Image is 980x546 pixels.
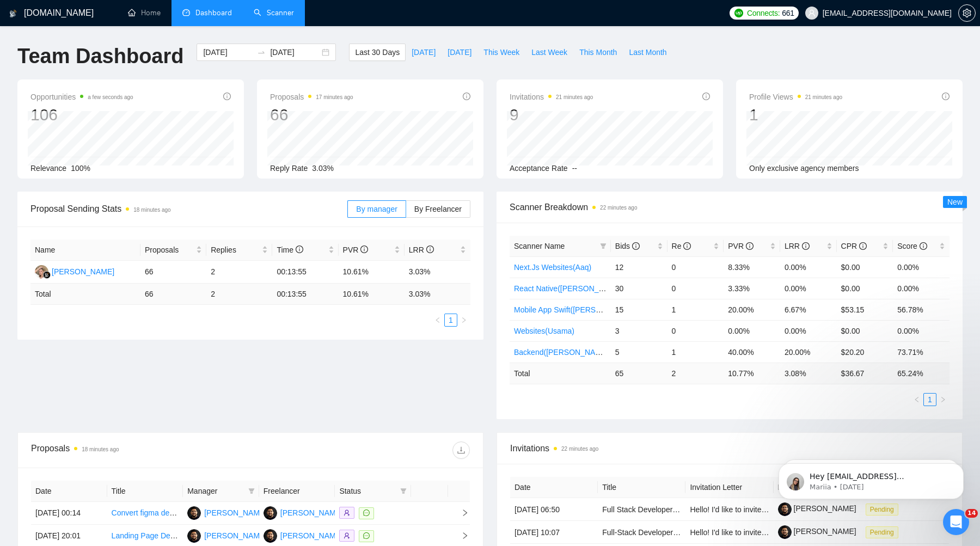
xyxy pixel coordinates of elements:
[344,532,350,539] span: user-add
[31,481,107,502] th: Date
[672,242,691,250] span: Re
[53,21,136,32] p: The team can also help
[29,330,146,351] span: If you're interested in applying for jobs that are restricted…
[514,242,565,250] span: Scanner Name
[339,261,405,284] td: 10.61%
[667,341,724,363] td: 1
[355,46,400,58] span: Last 30 Days
[724,299,780,320] td: 20.00%
[837,278,893,299] td: $0.00
[943,509,969,535] iframe: To enrich screen reader interactions, please activate Accessibility in Grammarly extension settings
[525,44,573,61] button: Last Week
[573,44,623,61] button: This Month
[426,246,434,253] span: info-circle
[685,477,773,498] th: Invitation Letter
[206,284,272,305] td: 2
[897,242,927,250] span: Score
[264,508,343,517] a: MA[PERSON_NAME]
[947,198,963,206] span: New
[9,62,179,366] div: Hey, there!You can request an additional Business Manager to apply for US or UK exclusive jobs.Be...
[43,271,51,279] img: gigradar-bm.png
[923,393,936,406] li: 1
[724,278,780,299] td: 3.33%
[17,250,170,282] div: ✅ The agency owner is verified in the [GEOGRAPHIC_DATA]/[GEOGRAPHIC_DATA]
[405,261,470,284] td: 3.03%
[280,530,343,542] div: [PERSON_NAME]
[483,46,519,58] span: This Week
[514,263,591,272] a: Next.Js Websites(Aaq)
[623,44,672,61] button: Last Month
[204,507,267,519] div: [PERSON_NAME]
[31,441,250,459] div: Proposals
[683,242,691,250] span: info-circle
[514,284,626,293] a: React Native([PERSON_NAME])
[514,348,611,357] a: Backend([PERSON_NAME])
[936,393,950,406] button: right
[510,363,611,384] td: Total
[780,278,837,299] td: 0.00%
[203,46,253,58] input: Start date
[17,175,170,207] div: ✅ The freelancer is verified in the [GEOGRAPHIC_DATA]/[GEOGRAPHIC_DATA]
[724,256,780,278] td: 8.33%
[30,240,140,261] th: Name
[510,441,949,455] span: Invitations
[9,5,17,22] img: logo
[510,105,593,125] div: 9
[31,9,48,27] img: Profile image for AI Assistant from GigRadar 📡
[140,240,206,261] th: Proposals
[71,164,90,173] span: 100%
[17,287,170,309] div: You can find more information about such BMs below:
[837,320,893,341] td: $0.00
[611,320,667,341] td: 3
[187,506,201,520] img: MA
[724,363,780,384] td: 10.77 %
[195,8,232,17] span: Dashboard
[940,396,946,403] span: right
[223,93,231,100] span: info-circle
[339,284,405,305] td: 10.61 %
[611,299,667,320] td: 15
[248,488,255,494] span: filter
[107,502,183,525] td: Convert figma designs to react/remix code
[841,242,867,250] span: CPR
[629,46,666,58] span: Last Month
[461,317,467,323] span: right
[780,341,837,363] td: 20.00%
[572,164,577,173] span: --
[747,7,780,19] span: Connects:
[363,532,370,539] span: message
[187,531,267,539] a: MA[PERSON_NAME]
[728,242,754,250] span: PVR
[598,521,685,544] td: Full-Stack Developer for Real-Time AI Avatar System (Tavus-Style)
[749,90,842,103] span: Profile Views
[30,164,66,173] span: Relevance
[107,481,183,502] th: Title
[30,105,133,125] div: 106
[615,242,640,250] span: Bids
[344,510,350,516] span: user-add
[463,93,470,100] span: info-circle
[579,46,617,58] span: This Month
[457,314,470,327] button: right
[140,261,206,284] td: 66
[802,242,810,250] span: info-circle
[35,267,114,275] a: VZ[PERSON_NAME]
[140,284,206,305] td: 66
[187,485,244,497] span: Manager
[598,498,685,521] td: Full Stack Developer (React + Python Flask) for Legal Tech Startup
[145,244,194,256] span: Proposals
[434,317,441,323] span: left
[510,200,950,214] span: Scanner Breakdown
[312,164,334,173] span: 3.03%
[444,314,457,327] li: 1
[746,242,754,250] span: info-circle
[452,441,470,459] button: download
[187,529,201,543] img: MA
[910,393,923,406] button: left
[405,284,470,305] td: 3.03 %
[805,94,842,100] time: 21 minutes ago
[445,314,457,326] a: 1
[942,93,950,100] span: info-circle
